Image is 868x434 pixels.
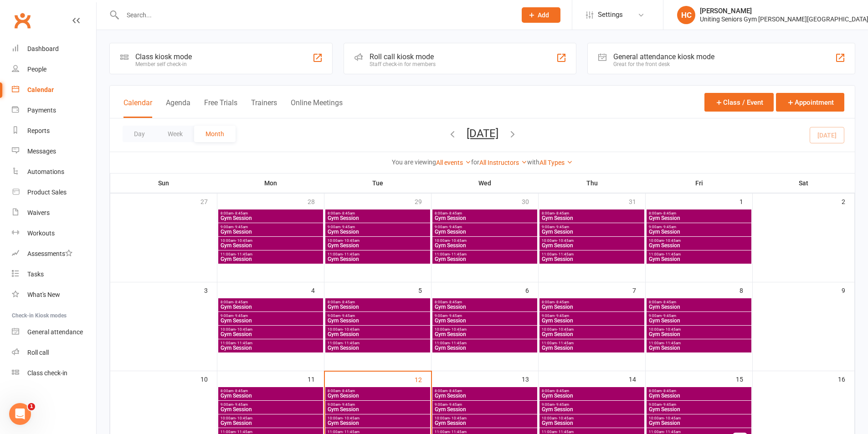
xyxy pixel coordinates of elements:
span: - 10:45am [236,327,252,332]
span: 9:00am [327,403,428,407]
span: Gym Session [327,345,428,351]
span: Gym Session [434,345,535,351]
span: - 10:45am [450,239,467,243]
div: 11 [308,371,324,386]
span: 8:00am [541,389,642,393]
span: Gym Session [648,229,750,235]
span: 10:00am [541,416,642,420]
div: 7 [632,282,645,297]
span: Gym Session [434,256,535,262]
th: Wed [431,174,539,193]
div: Class kiosk mode [135,52,192,61]
span: 9:00am [648,403,750,407]
span: 11:00am [327,341,428,345]
span: Gym Session [434,420,535,426]
div: 2 [842,194,854,209]
button: Month [194,126,236,142]
span: - 10:45am [664,327,681,332]
span: 9:00am [327,225,428,229]
span: 9:00am [434,225,535,229]
span: 8:00am [541,211,642,215]
strong: You are viewing [392,158,436,166]
span: Gym Session [541,229,642,235]
span: Gym Session [541,420,642,426]
span: Gym Session [327,318,428,323]
a: Calendar [12,80,96,100]
span: Gym Session [434,407,535,412]
span: 11:00am [434,252,535,256]
div: 29 [415,194,431,209]
span: - 11:45am [450,252,467,256]
span: - 11:45am [664,430,681,434]
span: 1 [28,403,35,410]
span: Gym Session [648,345,750,351]
span: - 9:45am [662,314,676,318]
div: Automations [27,168,64,175]
span: 10:00am [434,239,535,243]
span: 11:00am [648,341,750,345]
span: Gym Session [220,256,321,262]
span: 9:00am [648,314,750,318]
span: - 11:45am [236,341,252,345]
span: - 11:45am [450,341,467,345]
span: 8:00am [220,300,321,304]
span: - 10:45am [236,239,252,243]
th: Thu [539,174,646,193]
span: Gym Session [220,215,321,221]
span: 9:00am [541,403,642,407]
span: - 10:45am [557,327,574,332]
span: - 8:45am [555,389,569,393]
span: 9:00am [648,225,750,229]
span: 11:00am [541,252,642,256]
div: 3 [204,282,217,297]
span: 10:00am [541,327,642,332]
div: Roll call kiosk mode [370,52,436,61]
span: - 8:45am [447,389,462,393]
span: - 8:45am [447,211,462,215]
span: - 8:45am [233,211,248,215]
span: - 8:45am [340,300,355,304]
span: - 9:45am [340,225,355,229]
span: Gym Session [327,332,428,337]
span: - 8:45am [555,300,569,304]
span: 8:00am [434,300,535,304]
span: Gym Session [434,393,535,398]
span: - 10:45am [343,416,360,420]
div: 31 [629,194,645,209]
a: Assessments [12,244,96,264]
span: Gym Session [220,393,321,398]
div: Tasks [27,271,44,278]
span: Gym Session [327,304,428,310]
span: Gym Session [327,229,428,235]
div: 30 [522,194,538,209]
a: What's New [12,285,96,305]
div: 27 [200,194,217,209]
span: 11:00am [220,252,321,256]
button: Day [123,126,156,142]
a: General attendance kiosk mode [12,322,96,342]
div: Class check-in [27,369,67,377]
span: 11:00am [648,430,733,434]
span: 8:00am [327,211,428,215]
span: - 10:45am [450,416,467,420]
span: Gym Session [648,420,750,426]
a: Messages [12,141,96,162]
div: 13 [522,371,538,386]
span: - 10:45am [236,416,252,420]
span: Gym Session [434,229,535,235]
div: People [27,66,46,73]
span: Gym Session [327,256,428,262]
span: - 8:45am [662,300,676,304]
button: Agenda [166,98,190,118]
div: 8 [740,282,752,297]
div: General attendance kiosk mode [613,52,714,61]
button: Trainers [251,98,277,118]
div: Messages [27,148,56,155]
span: Gym Session [648,304,750,310]
span: - 11:45am [343,252,360,256]
div: 12 [415,372,431,387]
span: - 9:45am [662,225,676,229]
span: - 10:45am [664,239,681,243]
span: Gym Session [541,332,642,337]
th: Sun [110,174,217,193]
